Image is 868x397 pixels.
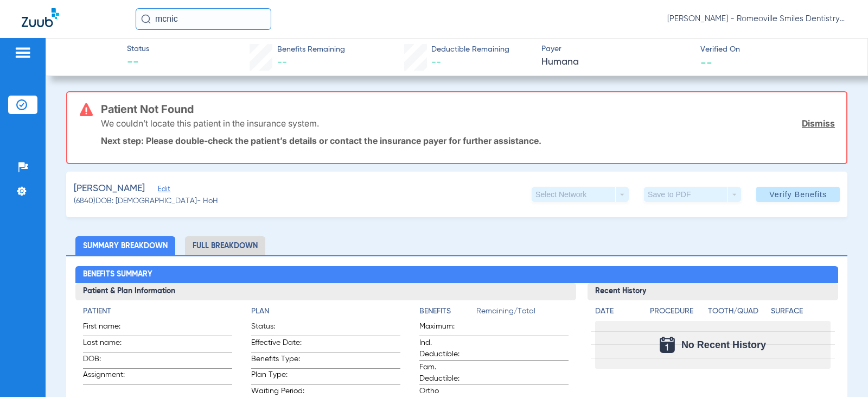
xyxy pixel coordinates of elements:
span: Maximum: [419,321,473,336]
span: Remaining/Total [476,306,569,321]
span: Edit [158,185,168,196]
li: Full Breakdown [185,236,265,255]
h3: Recent History [588,283,838,300]
app-breakdown-title: Surface [771,306,830,321]
button: Verify Benefits [756,187,840,202]
h4: Surface [771,306,830,317]
a: Dismiss [802,118,835,129]
span: Status: [251,321,304,336]
span: [PERSON_NAME] [74,182,145,196]
img: Calendar [660,337,675,353]
span: -- [127,55,149,71]
h4: Benefits [419,306,476,317]
h3: Patient Not Found [101,104,835,115]
span: Humana [541,55,691,69]
span: Verify Benefits [769,190,827,199]
span: -- [431,58,441,67]
span: No Recent History [681,339,766,350]
p: Next step: Please double-check the patient’s details or contact the insurance payer for further a... [101,135,835,146]
h2: Benefits Summary [75,266,838,283]
app-breakdown-title: Procedure [650,306,704,321]
span: -- [700,56,712,68]
input: Search for patients [136,8,271,30]
span: Benefits Type: [251,354,304,368]
span: Status [127,43,149,55]
span: (6840) DOB: [DEMOGRAPHIC_DATA] - HoH [74,196,218,207]
span: Verified On [700,44,850,55]
h4: Date [595,306,641,317]
span: Payer [541,43,691,55]
span: Plan Type: [251,369,304,384]
p: We couldn’t locate this patient in the insurance system. [101,118,319,129]
span: Benefits Remaining [277,44,345,55]
img: hamburger-icon [14,46,31,59]
img: error-icon [80,103,93,116]
h4: Plan [251,306,400,317]
img: Search Icon [141,14,151,24]
app-breakdown-title: Tooth/Quad [708,306,767,321]
h4: Patient [83,306,232,317]
span: [PERSON_NAME] - Romeoville Smiles Dentistry [667,14,846,24]
h3: Patient & Plan Information [75,283,576,300]
span: First name: [83,321,136,336]
span: Effective Date: [251,337,304,352]
span: Fam. Deductible: [419,362,473,385]
span: DOB: [83,354,136,368]
app-breakdown-title: Date [595,306,641,321]
span: Deductible Remaining [431,44,509,55]
app-breakdown-title: Benefits [419,306,476,321]
span: Assignment: [83,369,136,384]
li: Summary Breakdown [75,236,175,255]
h4: Procedure [650,306,704,317]
h4: Tooth/Quad [708,306,767,317]
span: -- [277,58,287,67]
img: Zuub Logo [22,8,59,27]
span: Last name: [83,337,136,352]
span: Ind. Deductible: [419,337,473,360]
